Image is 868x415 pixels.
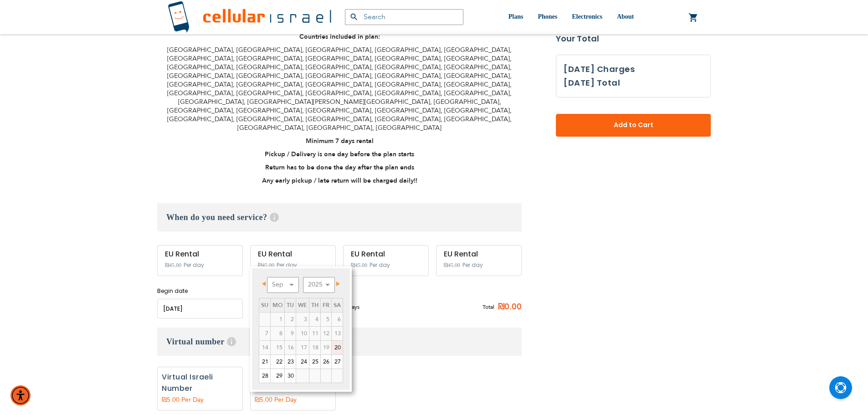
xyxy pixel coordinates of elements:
a: 20 [332,341,343,354]
span: Per day [462,261,483,269]
img: Cellular Israel Logo [168,1,331,33]
h3: Virtual number [157,328,522,356]
span: 14 [259,341,270,354]
strong: Pickup / Delivery is one day before the plan starts [265,150,414,159]
span: Per day [277,261,297,269]
strong: Any early pickup / late return will be charged daily!! [262,176,417,185]
td: minimum 7 days rental Or minimum 4 months on Long term plans [296,340,309,354]
a: 26 [321,355,331,369]
a: 27 [332,355,343,369]
span: Per day [184,261,204,269]
span: Add to Cart [586,121,681,130]
strong: Return has to be done the day after the plan ends [265,163,414,172]
input: MM/DD/YYYY [157,299,243,318]
span: Help [270,213,279,222]
a: 25 [309,355,320,369]
div: EU Rental [258,250,328,258]
td: minimum 7 days rental Or minimum 4 months on Long term plans [259,340,271,354]
span: ₪45.00 [165,262,181,268]
div: EU Rental [351,250,421,258]
h3: [DATE] Charges [564,62,703,76]
a: 23 [285,355,296,369]
span: ₪45.00 [258,262,274,268]
div: EU Rental [165,250,235,258]
span: Next [336,282,340,286]
span: 19 [321,341,331,354]
select: Select month [267,277,299,293]
span: Per day [370,261,390,269]
label: Begin date [157,287,243,295]
p: [GEOGRAPHIC_DATA], [GEOGRAPHIC_DATA], [GEOGRAPHIC_DATA], [GEOGRAPHIC_DATA], [GEOGRAPHIC_DATA], [G... [157,46,522,132]
div: EU Rental [444,250,514,258]
div: Accessibility Menu [10,385,31,405]
td: minimum 7 days rental Or minimum 4 months on Long term plans [321,340,332,354]
span: 15 [271,341,284,354]
span: ₪45.00 [351,262,367,268]
a: 28 [259,369,270,383]
td: minimum 7 days rental Or minimum 4 months on Long term plans [285,340,296,354]
span: About [617,13,634,20]
input: Search [345,9,463,25]
span: 18 [309,341,320,354]
span: 16 [285,341,296,354]
a: 30 [285,369,296,383]
a: 29 [271,369,284,383]
a: Next [331,278,342,290]
span: Prev [262,282,266,286]
a: Prev [260,278,271,290]
span: Help [227,337,236,346]
strong: Your Total [556,32,711,46]
span: Plans [508,13,524,20]
strong: Minimum 7 days rental [306,137,374,145]
span: Phones [538,13,557,20]
a: 21 [259,355,270,369]
td: minimum 7 days rental Or minimum 4 months on Long term plans [271,340,285,354]
td: minimum 7 days rental Or minimum 4 months on Long term plans [309,340,321,354]
a: 22 [271,355,284,369]
span: Total [483,303,494,311]
span: 17 [296,341,309,354]
a: 24 [296,355,309,369]
h3: [DATE] Total [564,76,620,90]
span: Electronics [572,13,602,20]
h3: When do you need service? [157,203,522,231]
span: ₪45.00 [444,262,460,268]
span: ₪0.00 [494,300,522,314]
strong: Countries included in plan: [299,32,380,41]
button: Add to Cart [556,114,711,137]
select: Select year [303,277,335,293]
